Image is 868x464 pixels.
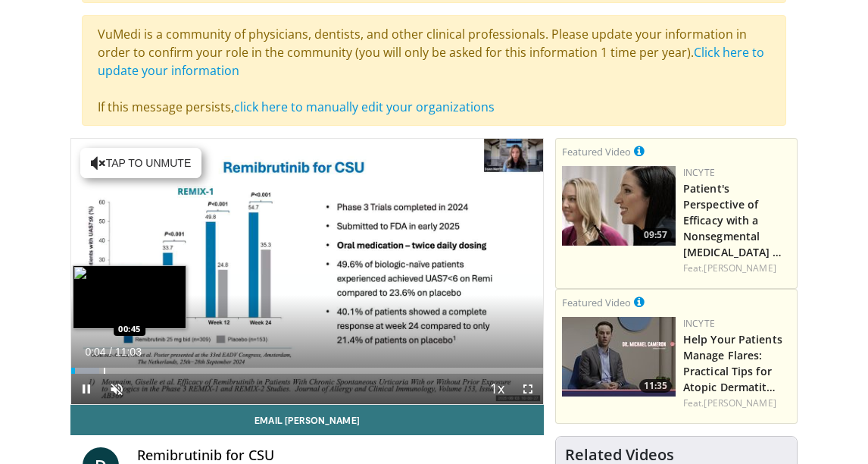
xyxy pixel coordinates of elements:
[482,374,513,404] button: Playback Rate
[565,446,674,464] h4: Related Videos
[683,397,791,410] div: Feat.
[704,397,776,409] a: [PERSON_NAME]
[562,317,676,397] a: 11:35
[562,296,631,309] small: Featured Video
[101,374,132,404] button: Unmute
[82,15,786,126] div: VuMedi is a community of physicians, dentists, and other clinical professionals. Please update yo...
[683,332,782,394] a: Help Your Patients Manage Flares: Practical Tips for Atopic Dermatit…
[562,145,631,158] small: Featured Video
[115,346,142,358] span: 11:03
[683,317,715,330] a: Incyte
[71,374,101,404] button: Pause
[562,317,676,397] img: 601112bd-de26-4187-b266-f7c9c3587f14.png.150x105_q85_crop-smart_upscale.jpg
[109,346,112,358] span: /
[80,148,201,178] button: Tap to unmute
[639,228,672,242] span: 09:57
[704,262,776,274] a: [PERSON_NAME]
[683,181,782,259] a: Patient's Perspective of Efficacy with a Nonsegmental [MEDICAL_DATA] …
[562,166,676,246] a: 09:57
[137,447,532,464] h4: Remibrutinib for CSU
[683,166,715,179] a: Incyte
[85,346,105,358] span: 0:04
[562,166,676,246] img: 2c48d197-61e9-423b-8908-6c4d7e1deb64.png.150x105_q85_crop-smart_upscale.jpg
[683,262,791,275] div: Feat.
[639,379,672,393] span: 11:35
[513,374,543,404] button: Fullscreen
[71,139,543,404] video-js: Video Player
[234,99,495,115] a: click here to manually edit your organizations
[71,368,543,374] div: Progress Bar
[70,405,544,435] a: Email [PERSON_NAME]
[73,265,186,329] img: image.jpeg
